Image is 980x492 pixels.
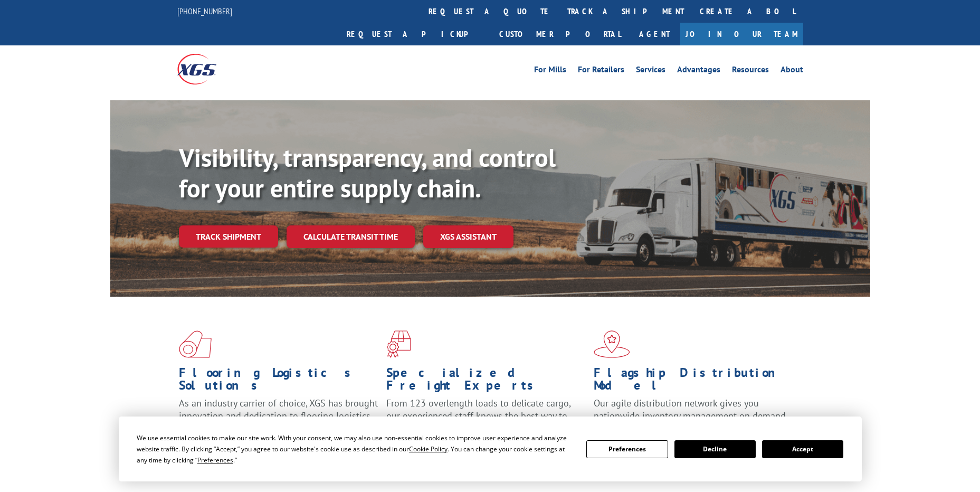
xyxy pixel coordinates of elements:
h1: Specialized Freight Experts [386,366,586,397]
a: For Mills [534,65,566,77]
b: Visibility, transparency, and control for your entire supply chain. [179,141,556,204]
a: About [781,65,803,77]
a: Agent [629,23,680,45]
h1: Flooring Logistics Solutions [179,366,378,397]
div: Cookie Consent Prompt [119,417,862,481]
a: Track shipment [179,225,278,248]
a: Join Our Team [680,23,803,45]
a: Resources [732,65,769,77]
a: Request a pickup [339,23,491,45]
img: xgs-icon-flagship-distribution-model-red [594,330,630,358]
button: Preferences [586,440,668,458]
span: As an industry carrier of choice, XGS has brought innovation and dedication to flooring logistics... [179,397,378,434]
a: Calculate transit time [287,225,415,248]
a: Customer Portal [491,23,629,45]
a: [PHONE_NUMBER] [177,6,232,16]
p: From 123 overlength loads to delicate cargo, our experienced staff knows the best way to move you... [386,397,586,444]
a: Advantages [677,65,720,77]
img: xgs-icon-total-supply-chain-intelligence-red [179,330,212,358]
div: We use essential cookies to make our site work. With your consent, we may also use non-essential ... [137,432,574,466]
a: For Retailers [578,65,624,77]
a: Services [636,65,665,77]
button: Decline [674,440,756,458]
span: Preferences [197,456,233,465]
button: Accept [762,440,843,458]
h1: Flagship Distribution Model [594,366,793,397]
span: Cookie Policy [409,444,448,453]
span: Our agile distribution network gives you nationwide inventory management on demand. [594,397,788,422]
a: XGS ASSISTANT [423,225,513,248]
img: xgs-icon-focused-on-flooring-red [386,330,411,358]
